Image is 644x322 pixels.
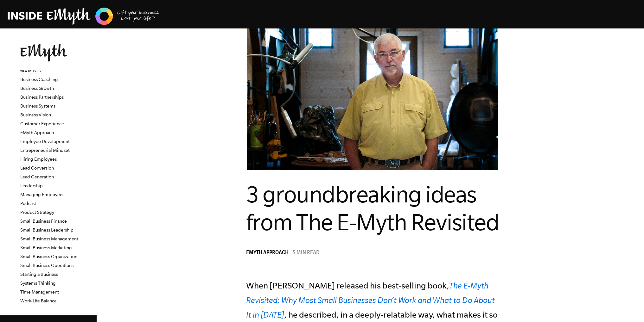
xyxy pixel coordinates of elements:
a: Business Growth [20,86,54,91]
a: Work-Life Balance [20,298,57,303]
p: 5 min read [293,250,320,257]
a: Small Business Management [20,236,78,241]
a: Lead Conversion [20,165,54,170]
a: The E-Myth Revisited: Why Most Small Businesses Don’t Work and What to Do About It in [DATE] [246,281,495,319]
img: EMyth [20,44,67,62]
a: Business Coaching [20,77,58,82]
a: Leadership [20,183,43,188]
a: Customer Experience [20,121,64,126]
a: EMyth Approach [20,130,54,135]
a: Podcast [20,201,36,206]
a: Small Business Operations [20,263,73,268]
a: Business Vision [20,112,51,117]
img: EMyth Business Coaching [8,7,160,26]
a: Employee Development [20,139,70,144]
span: EMyth Approach [246,250,289,257]
a: Business Partnerships [20,95,64,100]
a: Systems Thinking [20,281,56,286]
h6: VIEW BY TOPIC [20,69,97,73]
a: Product Strategy [20,210,54,215]
iframe: Chat Widget [612,292,644,322]
a: Hiring Employees [20,157,57,162]
span: 3 groundbreaking ideas from The E-Myth Revisited [246,181,499,235]
a: Entrepreneurial Mindset [20,148,70,153]
a: Time Management [20,289,59,294]
a: Small Business Marketing [20,245,72,250]
a: Small Business Leadership [20,227,73,232]
a: Small Business Finance [20,219,67,224]
a: Starting a Business [20,272,58,277]
a: Managing Employees [20,192,64,197]
a: Business Systems [20,103,55,108]
a: Small Business Organization [20,254,77,259]
a: Lead Generation [20,174,54,179]
a: EMyth Approach [246,250,292,257]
